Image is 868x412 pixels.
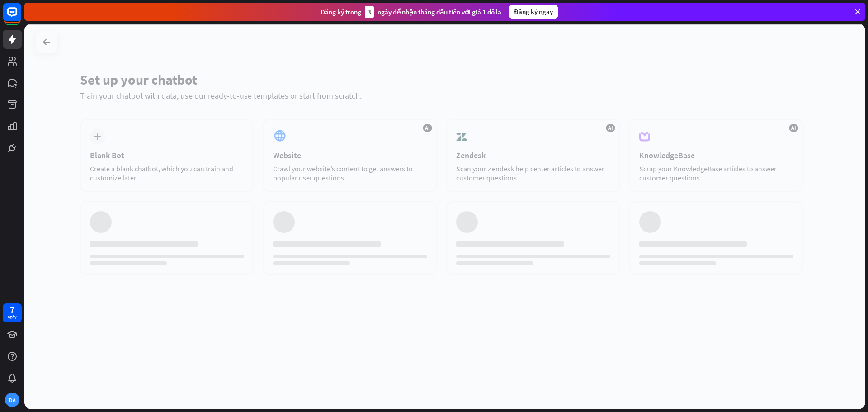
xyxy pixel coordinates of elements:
[321,8,361,16] font: Đăng ký trong
[377,8,501,16] font: ngày để nhận tháng đầu tiên với giá 1 đô la
[9,397,16,403] font: DA
[10,304,14,315] font: 7
[514,7,553,16] font: Đăng ký ngay
[368,8,371,16] font: 3
[8,314,17,320] font: ngày
[3,303,22,322] a: 7 ngày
